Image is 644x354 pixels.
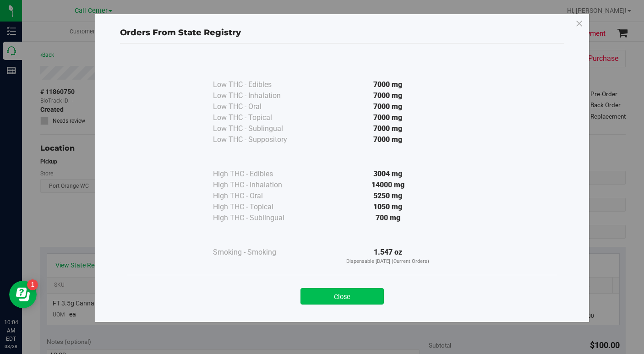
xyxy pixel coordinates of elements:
div: 3004 mg [305,169,471,180]
div: Low THC - Inhalation [213,90,305,101]
div: 7000 mg [305,123,471,134]
div: Low THC - Topical [213,112,305,123]
div: Low THC - Suppository [213,134,305,145]
button: Close [300,288,384,305]
div: 7000 mg [305,90,471,101]
div: High THC - Sublingual [213,212,305,223]
div: Low THC - Edibles [213,79,305,90]
p: Dispensable [DATE] (Current Orders) [305,258,471,266]
div: High THC - Inhalation [213,180,305,191]
div: High THC - Oral [213,191,305,202]
div: 7000 mg [305,134,471,145]
div: Low THC - Sublingual [213,123,305,134]
div: 1050 mg [305,202,471,212]
div: 7000 mg [305,79,471,90]
div: 1.547 oz [305,247,471,266]
div: High THC - Edibles [213,169,305,180]
div: Low THC - Oral [213,101,305,112]
iframe: Resource center [9,281,37,308]
div: Smoking - Smoking [213,247,305,258]
iframe: Resource center unread badge [27,279,38,290]
div: 5250 mg [305,191,471,202]
div: 7000 mg [305,112,471,123]
div: 14000 mg [305,180,471,191]
div: 700 mg [305,212,471,223]
span: Orders From State Registry [120,27,241,38]
div: High THC - Topical [213,202,305,212]
div: 7000 mg [305,101,471,112]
